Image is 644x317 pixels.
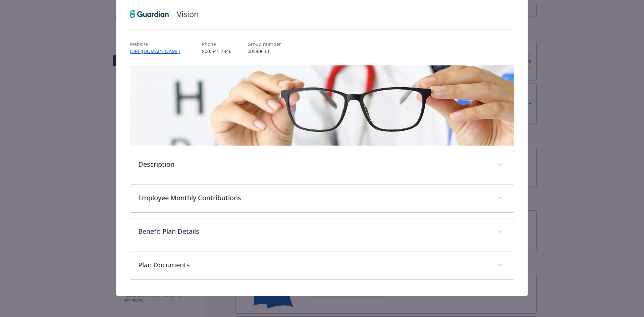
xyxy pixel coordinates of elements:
div: Description [130,151,514,179]
p: 800.541.7846 [202,48,231,55]
h2: Vision [177,8,199,20]
img: Guardian [130,4,170,24]
div: Employee Monthly Contributions [130,185,514,212]
p: 00580633 [248,48,281,55]
a: [URL][DOMAIN_NAME] [130,48,186,54]
p: Plan Documents [138,260,490,270]
p: Group number [248,41,281,48]
div: Plan Documents [130,252,514,279]
p: Website [130,41,186,48]
p: Description [138,159,490,169]
div: Benefit Plan Details [130,218,514,246]
p: Benefit Plan Details [138,226,490,236]
img: banner [130,65,515,146]
p: Employee Monthly Contributions [138,193,490,203]
p: Phone [202,41,231,48]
